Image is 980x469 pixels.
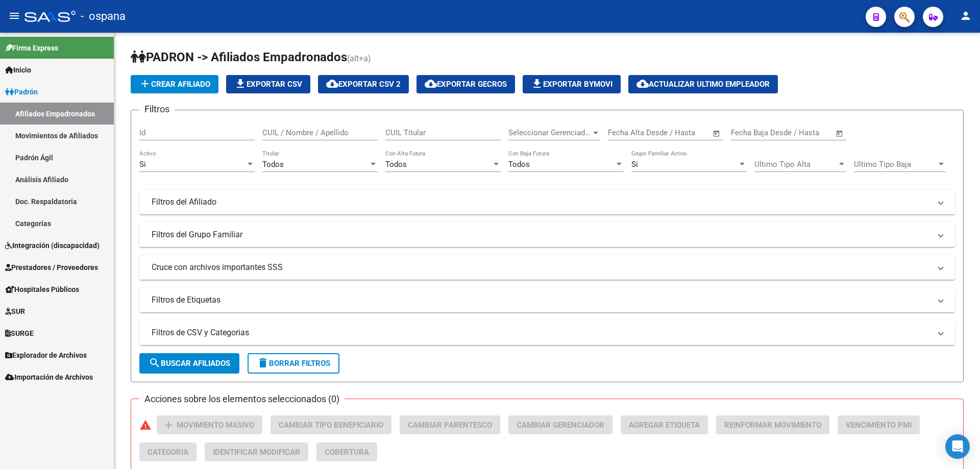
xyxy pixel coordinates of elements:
span: Exportar CSV 2 [326,80,401,89]
button: Movimiento Masivo [157,415,262,434]
span: Crear Afiliado [139,80,210,89]
button: Borrar Filtros [248,353,339,374]
button: Exportar GECROS [416,75,515,93]
button: Reinformar Movimiento [716,415,829,434]
span: Buscar Afiliados [149,359,230,368]
span: SUR [5,306,25,317]
span: Si [139,160,146,169]
input: Fecha fin [781,128,831,137]
span: Identificar Modificar [213,448,300,457]
button: Cambiar Gerenciador [508,415,612,434]
mat-icon: search [149,357,161,369]
button: Exportar Bymovi [523,75,621,93]
mat-expansion-panel-header: Cruce con archivos importantes SSS [139,255,955,280]
span: Reinformar Movimiento [724,421,821,430]
span: Todos [508,160,530,169]
button: Cambiar Tipo Beneficiario [271,415,391,434]
span: Cobertura [325,448,369,457]
mat-panel-title: Filtros del Grupo Familiar [152,229,930,240]
span: PADRON -> Afiliados Empadronados [131,50,347,64]
mat-expansion-panel-header: Filtros del Afiliado [139,190,955,214]
mat-icon: add [139,78,151,90]
mat-panel-title: Filtros del Afiliado [152,196,930,208]
h3: Filtros [139,102,175,116]
button: Open calendar [834,128,846,139]
mat-icon: warning [139,419,152,431]
input: Fecha fin [658,128,708,137]
span: Hospitales Públicos [5,284,79,295]
span: Actualizar ultimo Empleador [636,80,770,89]
span: Seleccionar Gerenciador [508,128,591,137]
mat-panel-title: Filtros de CSV y Categorias [152,327,930,338]
button: Cambiar Parentesco [400,415,500,434]
span: Explorador de Archivos [5,350,87,361]
mat-icon: menu [8,10,20,22]
mat-expansion-panel-header: Filtros de Etiquetas [139,288,955,312]
span: Borrar Filtros [257,359,330,368]
button: Exportar CSV 2 [318,75,409,93]
button: Agregar Etiqueta [621,415,708,434]
mat-panel-title: Cruce con archivos importantes SSS [152,262,930,273]
mat-icon: person [960,10,972,22]
span: Exportar CSV [234,80,302,89]
span: Inicio [5,64,31,76]
h3: Acciones sobre los elementos seleccionados (0) [139,392,345,406]
span: Todos [262,160,284,169]
mat-expansion-panel-header: Filtros de CSV y Categorias [139,320,955,345]
span: Vencimiento PMI [846,421,912,430]
mat-icon: cloud_download [425,78,437,90]
mat-icon: file_download [531,78,543,90]
span: Padrón [5,86,38,97]
button: Crear Afiliado [131,75,218,93]
span: Integración (discapacidad) [5,240,100,251]
span: Exportar Bymovi [531,80,612,89]
span: Categoria [148,448,188,457]
button: Actualizar ultimo Empleador [628,75,778,93]
mat-icon: add [162,419,175,431]
button: Vencimiento PMI [838,415,920,434]
span: Si [631,160,638,169]
mat-icon: delete [257,357,269,369]
span: Exportar GECROS [425,80,507,89]
button: Buscar Afiliados [139,353,239,374]
span: Firma Express [5,42,58,54]
span: Agregar Etiqueta [629,421,700,430]
mat-panel-title: Filtros de Etiquetas [152,294,930,306]
button: Open calendar [711,128,723,139]
div: Open Intercom Messenger [945,434,970,459]
span: Cambiar Gerenciador [517,421,604,430]
mat-icon: file_download [234,78,247,90]
button: Exportar CSV [226,75,310,93]
span: SURGE [5,328,34,339]
mat-expansion-panel-header: Filtros del Grupo Familiar [139,223,955,247]
input: Fecha inicio [731,128,772,137]
span: Importación de Archivos [5,372,93,383]
mat-icon: cloud_download [326,78,338,90]
mat-icon: cloud_download [636,78,649,90]
button: Categoria [139,442,197,461]
span: - ospana [81,5,126,28]
span: Movimiento Masivo [177,421,254,430]
span: Ultimo Tipo Baja [854,160,937,169]
span: Cambiar Tipo Beneficiario [279,421,383,430]
span: Ultimo Tipo Alta [754,160,837,169]
span: (alt+a) [347,54,371,63]
span: Prestadores / Proveedores [5,262,98,273]
span: Cambiar Parentesco [408,421,492,430]
input: Fecha inicio [608,128,649,137]
span: Todos [385,160,407,169]
button: Cobertura [316,442,377,461]
button: Identificar Modificar [205,442,308,461]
